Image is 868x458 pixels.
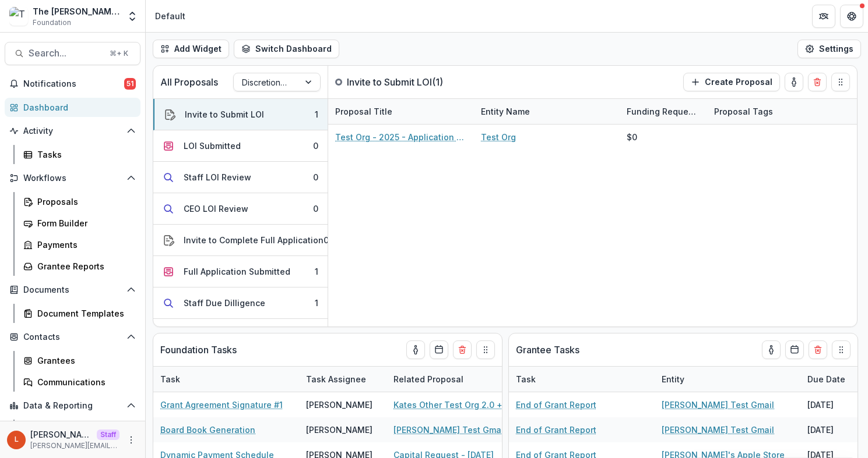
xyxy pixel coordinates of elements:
div: [PERSON_NAME] [306,424,372,436]
span: Search... [29,48,103,59]
div: Entity [655,367,800,392]
button: toggle-assigned-to-me [785,73,803,91]
div: 1 [315,297,318,309]
p: [PERSON_NAME][EMAIL_ADDRESS][DOMAIN_NAME] [30,441,120,451]
div: Payments [37,239,131,251]
div: Funding Requested [620,99,707,124]
a: Communications [19,372,140,392]
button: LOI Submitted0 [153,130,328,162]
div: Related Proposal [386,367,532,392]
div: Task Assignee [299,373,373,385]
div: Grantee Reports [37,260,131,272]
div: Due Date [800,373,852,385]
button: Open entity switcher [124,5,140,28]
div: The [PERSON_NAME] Foundation Workflow Sandbox [33,5,120,17]
a: Tasks [19,145,140,164]
p: All Proposals [160,75,218,89]
div: Entity Name [474,99,620,124]
button: Add Widget [153,40,229,58]
a: [PERSON_NAME] Test Gmail [662,399,774,411]
div: Full Application Submitted [184,265,290,278]
nav: breadcrumb [150,8,190,24]
div: CEO LOI Review [184,203,248,215]
div: Task [153,367,299,392]
button: Drag [832,340,851,359]
button: Invite to Complete Full Application0 [153,225,328,256]
div: Grantees [37,354,131,367]
div: 0 [313,140,318,152]
a: End of Grant Report [516,424,596,436]
div: Entity Name [474,105,537,118]
span: 51 [124,78,136,90]
div: 0 [324,234,329,246]
button: Open Workflows [5,169,140,187]
button: Switch Dashboard [234,40,339,58]
button: Notifications51 [5,74,140,93]
div: Proposal Tags [707,99,853,124]
span: Data & Reporting [23,401,122,411]
div: 0 [313,203,318,215]
div: Dashboard [23,101,131,113]
div: Form Builder [37,217,131,229]
button: Drag [831,73,850,91]
a: Proposals [19,192,140,211]
span: Notifications [23,79,124,89]
div: Proposals [37,196,131,208]
div: Proposal Title [328,105,399,118]
a: Dashboard [5,98,140,117]
button: Open Data & Reporting [5,396,140,415]
button: Calendar [785,340,804,359]
span: Contacts [23,332,122,342]
div: Proposal Title [328,99,474,124]
button: Search... [5,42,140,65]
div: Task Assignee [299,367,386,392]
p: Foundation Tasks [160,343,237,357]
div: Funding Requested [620,105,707,118]
div: [PERSON_NAME] [306,399,372,411]
p: Staff [97,429,120,440]
a: Test Org [481,131,516,143]
span: Documents [23,285,122,295]
div: Invite to Complete Full Application [184,234,324,246]
button: Full Application Submitted1 [153,256,328,287]
div: 1 [315,265,318,278]
div: Proposal Tags [707,105,780,118]
a: End of Grant Report [516,399,596,411]
button: Staff Due Dilligence1 [153,287,328,319]
span: Foundation [33,17,71,28]
a: Document Templates [19,304,140,323]
a: Grantee Reports [19,257,140,276]
div: Related Proposal [386,373,470,385]
button: CEO LOI Review0 [153,193,328,225]
a: Payments [19,235,140,254]
a: Grant Agreement Signature #1 [160,399,283,411]
button: Invite to Submit LOI1 [153,99,328,130]
button: Drag [476,340,495,359]
div: $0 [627,131,637,143]
a: [PERSON_NAME] Test Gmail - 2025 - LOI questions [393,424,525,436]
a: Kates Other Test Org 2.0 + [DATE] [393,399,525,411]
p: Invite to Submit LOI ( 1 ) [347,75,443,89]
button: Open Contacts [5,328,140,346]
img: The Frist Foundation Workflow Sandbox [9,7,28,26]
button: Get Help [840,5,863,28]
button: Settings [797,40,861,58]
a: [PERSON_NAME] Test Gmail [662,424,774,436]
button: Staff LOI Review0 [153,162,328,193]
div: LOI Submitted [184,140,241,152]
button: More [124,433,138,447]
div: Staff LOI Review [184,171,251,183]
button: Open Documents [5,281,140,299]
div: Task [509,367,655,392]
span: Workflows [23,173,122,183]
div: Task [153,373,187,385]
p: [PERSON_NAME] [30,428,92,441]
div: Entity [655,373,691,385]
div: Tasks [37,148,131,161]
div: Staff Due Dilligence [184,297,265,309]
button: Calendar [430,340,448,359]
button: toggle-assigned-to-me [406,340,425,359]
div: Lucy [15,436,19,443]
